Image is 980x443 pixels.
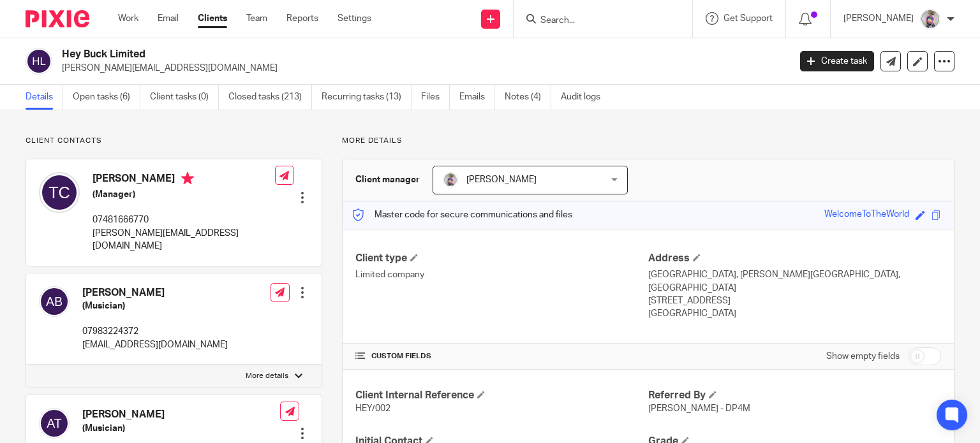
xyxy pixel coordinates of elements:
p: [PERSON_NAME] [843,12,914,25]
input: Search [539,15,654,27]
span: Get Support [724,14,773,23]
h5: (Musician) [82,422,280,435]
p: More details [246,371,288,381]
h4: Referred By [648,389,941,402]
h4: Client Internal Reference [355,389,648,402]
a: Audit logs [561,85,610,110]
label: Show empty fields [826,350,900,363]
p: More details [342,136,954,146]
p: [GEOGRAPHIC_DATA], [PERSON_NAME][GEOGRAPHIC_DATA], [GEOGRAPHIC_DATA] [648,268,941,294]
p: [GEOGRAPHIC_DATA] [648,307,941,320]
p: [PERSON_NAME][EMAIL_ADDRESS][DOMAIN_NAME] [93,227,275,253]
a: Notes (4) [505,85,551,110]
span: HEY/002 [355,404,390,413]
h4: [PERSON_NAME] [82,408,280,421]
p: 07481666770 [93,214,275,226]
p: Master code for secure communications and files [352,208,572,221]
div: WelcomeToTheWorld [824,208,909,222]
p: [STREET_ADDRESS] [648,294,941,307]
a: Reports [286,12,318,25]
a: Details [26,85,63,110]
a: Open tasks (6) [73,85,140,110]
a: Closed tasks (213) [228,85,312,110]
p: [EMAIL_ADDRESS][DOMAIN_NAME] [82,338,228,351]
img: svg%3E [39,172,80,213]
p: [PERSON_NAME][EMAIL_ADDRESS][DOMAIN_NAME] [62,62,781,75]
span: [PERSON_NAME] [466,175,537,184]
span: [PERSON_NAME] - DP4M [648,404,750,413]
a: Clients [198,12,227,25]
a: Recurring tasks (13) [322,85,412,110]
a: Create task [800,51,874,71]
p: 07983224372 [82,325,228,338]
a: Settings [338,12,371,25]
img: svg%3E [26,48,52,75]
h2: Hey Buck Limited [62,48,637,61]
h4: Address [648,252,941,265]
img: DBTieDye.jpg [920,9,940,29]
h4: [PERSON_NAME] [93,172,275,188]
p: Client contacts [26,136,322,146]
i: Primary [181,172,194,185]
a: Work [118,12,138,25]
h4: [PERSON_NAME] [82,286,228,300]
img: svg%3E [39,286,70,317]
p: Limited company [355,268,648,281]
img: DBTieDye.jpg [443,172,458,187]
h4: Client type [355,252,648,265]
a: Client tasks (0) [150,85,219,110]
h4: CUSTOM FIELDS [355,351,648,361]
h5: (Manager) [93,188,275,201]
a: Team [246,12,267,25]
h3: Client manager [355,173,420,186]
a: Emails [459,85,495,110]
img: Pixie [26,10,89,27]
h5: (Musician) [82,300,228,312]
a: Files [421,85,450,110]
a: Email [158,12,179,25]
img: svg%3E [39,408,70,439]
